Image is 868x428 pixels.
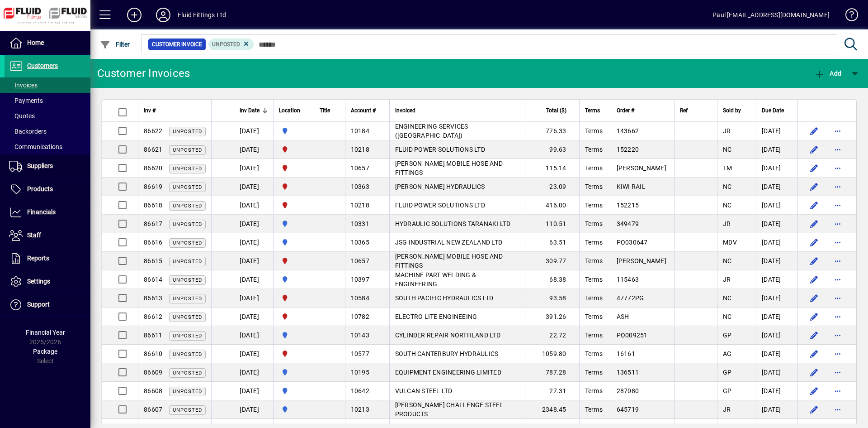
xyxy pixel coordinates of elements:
[807,328,821,342] button: Edit
[585,106,600,115] span: Terms
[27,301,50,308] span: Support
[279,274,308,284] span: AUCKLAND
[395,253,503,269] span: [PERSON_NAME] MOBILE HOSE AND FITTINGS
[830,124,845,138] button: More options
[723,146,732,153] span: NC
[234,159,273,178] td: [DATE]
[617,387,639,394] span: 287080
[723,183,732,190] span: NC
[525,233,579,252] td: 63.51
[144,332,162,339] span: 86611
[144,183,162,190] span: 86619
[234,382,273,400] td: [DATE]
[5,93,90,108] a: Payments
[585,257,603,264] span: Terms
[351,257,369,264] span: 10657
[723,369,732,376] span: GP
[617,350,635,357] span: 16161
[279,293,308,303] span: FLUID FITTINGS CHRISTCHURCH
[5,155,90,178] a: Suppliers
[762,106,784,115] span: Due Date
[395,123,468,139] span: ENGINEERING SERVICES ([GEOGRAPHIC_DATA])
[525,178,579,196] td: 23.09
[144,276,162,283] span: 86614
[723,350,732,357] span: AG
[279,404,308,414] span: AUCKLAND
[525,270,579,289] td: 68.38
[279,256,308,266] span: FLUID FITTINGS CHRISTCHURCH
[351,387,369,394] span: 10642
[144,369,162,376] span: 86609
[351,313,369,320] span: 10782
[585,239,603,246] span: Terms
[144,350,162,357] span: 86610
[617,127,639,135] span: 143662
[279,386,308,396] span: AUCKLAND
[144,257,162,264] span: 86615
[617,183,646,190] span: KIWI RAIL
[807,179,821,194] button: Edit
[351,183,369,190] span: 10363
[830,291,845,305] button: More options
[830,179,845,194] button: More options
[807,198,821,212] button: Edit
[585,202,603,209] span: Terms
[839,2,857,31] a: Knowledge Base
[395,220,511,227] span: HYDRAULIC SOLUTIONS TARANAKI LTD
[525,326,579,345] td: 22.72
[173,296,202,302] span: Unposted
[279,144,308,154] span: FLUID FITTINGS CHRISTCHURCH
[208,38,254,50] mat-chip: Customer Invoice Status: Unposted
[830,309,845,324] button: More options
[585,406,603,413] span: Terms
[617,202,639,209] span: 152215
[351,202,369,209] span: 10218
[585,183,603,190] span: Terms
[234,233,273,252] td: [DATE]
[234,196,273,215] td: [DATE]
[756,122,797,140] td: [DATE]
[585,276,603,283] span: Terms
[585,313,603,320] span: Terms
[173,407,202,413] span: Unposted
[395,202,485,209] span: FLUID POWER SOLUTIONS LTD
[756,326,797,345] td: [DATE]
[320,106,330,115] span: Title
[585,146,603,153] span: Terms
[27,255,49,262] span: Reports
[830,402,845,417] button: More options
[525,289,579,308] td: 93.58
[173,351,202,357] span: Unposted
[279,200,308,210] span: FLUID FITTINGS CHRISTCHURCH
[351,127,369,135] span: 10184
[9,112,35,120] span: Quotes
[525,382,579,400] td: 27.31
[585,369,603,376] span: Terms
[395,106,415,115] span: Invoiced
[723,332,732,339] span: GP
[723,294,732,302] span: NC
[546,106,566,115] span: Total ($)
[830,328,845,342] button: More options
[585,127,603,135] span: Terms
[9,128,47,135] span: Backorders
[173,166,202,172] span: Unposted
[5,108,90,124] a: Quotes
[27,208,56,216] span: Financials
[33,348,57,355] span: Package
[762,106,792,115] div: Due Date
[617,257,666,264] span: [PERSON_NAME]
[525,308,579,326] td: 391.26
[585,350,603,357] span: Terms
[234,326,273,345] td: [DATE]
[351,294,369,302] span: 10584
[279,163,308,173] span: FLUID FITTINGS CHRISTCHURCH
[173,240,202,246] span: Unposted
[723,106,741,115] span: Sold by
[144,239,162,246] span: 86616
[525,363,579,382] td: 787.28
[351,220,369,227] span: 10331
[617,164,666,172] span: [PERSON_NAME]
[351,369,369,376] span: 10195
[279,106,300,115] span: Location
